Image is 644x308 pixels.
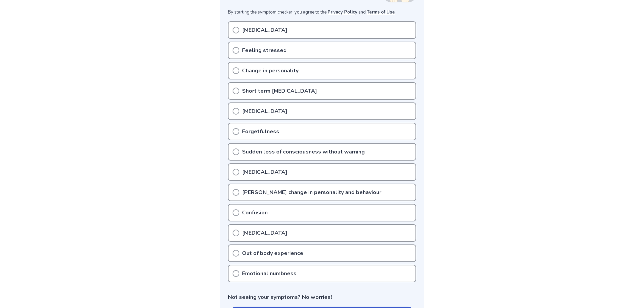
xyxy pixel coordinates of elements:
p: Short term [MEDICAL_DATA] [242,87,317,95]
p: Confusion [242,209,268,217]
a: Terms of Use [367,9,395,15]
p: [MEDICAL_DATA] [242,107,287,115]
p: Change in personality [242,67,299,75]
p: [PERSON_NAME] change in personality and behaviour [242,188,381,196]
p: [MEDICAL_DATA] [242,168,287,176]
p: Sudden loss of consciousness without warning [242,148,365,156]
p: Forgetfulness [242,127,279,136]
p: [MEDICAL_DATA] [242,229,287,237]
p: Out of body experience [242,249,303,257]
p: Not seeing your symptoms? No worries! [228,293,416,301]
a: Privacy Policy [328,9,357,15]
p: [MEDICAL_DATA] [242,26,287,34]
p: Feeling stressed [242,46,287,54]
p: By starting the symptom checker, you agree to the and [228,9,416,16]
p: Emotional numbness [242,269,296,278]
